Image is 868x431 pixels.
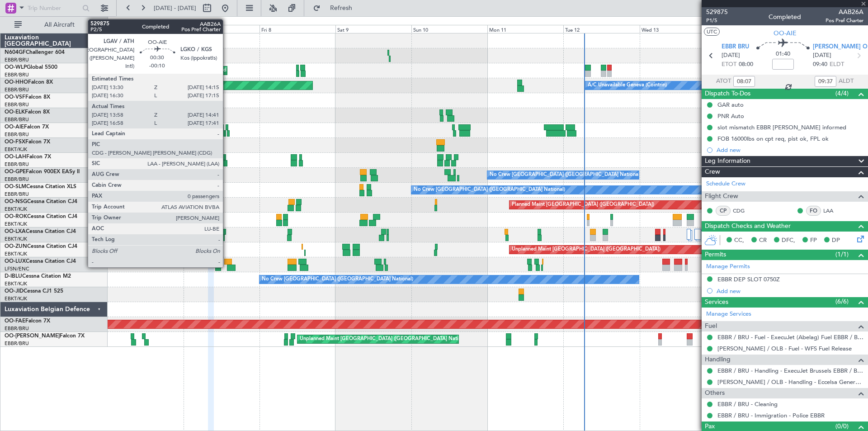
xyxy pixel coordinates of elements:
div: PNR Auto [717,112,744,120]
a: EBBR / BRU - Cleaning [717,400,778,408]
span: OO-FSX [5,139,25,145]
button: All Aircraft [10,18,98,32]
a: Manage Permits [706,262,750,271]
div: FOB 16000lbs on cpt req, pist ok, FPL ok [717,135,829,142]
a: EBKT/KJK [5,221,27,227]
a: OO-JIDCessna CJ1 525 [5,289,63,294]
div: Add new [717,146,863,154]
a: EBBR/BRU [5,131,29,138]
a: EBBR/BRU [5,325,29,332]
a: LFSN/ENC [5,265,29,272]
span: [DATE] [813,51,831,60]
span: EBBR BRU [722,43,749,52]
a: EBKT/KJK [5,251,27,257]
span: Flight Crew [705,191,738,202]
a: EBBR/BRU [5,57,29,63]
span: Services [705,297,728,308]
div: CP [716,206,731,216]
a: OO-AIEFalcon 7X [5,124,49,130]
a: LAA [823,207,844,215]
a: OO-ELKFalcon 8X [5,109,50,115]
div: No Crew [GEOGRAPHIC_DATA] ([GEOGRAPHIC_DATA] National) [414,183,565,197]
div: [DATE] [109,18,125,26]
div: Thu 7 [184,25,259,33]
button: Refresh [309,1,363,15]
span: ATOT [716,77,731,86]
div: Mon 11 [487,25,563,33]
span: ALDT [839,77,854,86]
div: Add new [717,287,863,295]
span: Fuel [705,321,717,332]
span: OO-GPE [5,169,26,175]
a: CDG [733,207,753,215]
span: 529875 [706,7,728,17]
a: OO-LUXCessna Citation CJ4 [5,259,76,264]
input: Trip Number [28,1,80,15]
span: OO-WLP [5,65,27,70]
div: Tue 12 [563,25,639,33]
a: EBBR / BRU - Fuel - ExecuJet (Abelag) Fuel EBBR / BRU [717,333,863,341]
div: A/C Unavailable Geneva (Cointrin) [588,79,667,92]
span: OO-AIE [5,124,24,130]
div: Wed 6 [107,25,183,33]
a: EBKT/KJK [5,280,27,287]
span: P1/5 [706,17,728,24]
div: FO [806,206,821,216]
span: OO-ROK [5,214,27,219]
span: OO-NSG [5,199,27,204]
div: slot mismatch EBBR [PERSON_NAME] informed [717,123,846,131]
div: Unplanned Maint [GEOGRAPHIC_DATA] ([GEOGRAPHIC_DATA] National) [300,332,470,346]
div: Planned Maint [GEOGRAPHIC_DATA] ([GEOGRAPHIC_DATA]) [512,198,654,212]
a: OO-ROKCessna Citation CJ4 [5,214,77,219]
span: Crew [705,167,720,177]
a: OO-FSXFalcon 7X [5,139,50,145]
a: OO-GPEFalcon 900EX EASy II [5,169,80,175]
div: Unplanned Maint [GEOGRAPHIC_DATA] ([GEOGRAPHIC_DATA]) [512,243,660,256]
span: OO-LXA [5,229,26,234]
span: OO-ZUN [5,244,27,249]
div: Completed [769,12,801,22]
div: No Crew [GEOGRAPHIC_DATA] ([GEOGRAPHIC_DATA] National) [262,273,413,286]
span: [DATE] - [DATE] [154,4,196,12]
span: 09:40 [813,60,827,69]
a: EBBR/BRU [5,116,29,123]
a: EBKT/KJK [5,236,27,242]
span: Refresh [322,5,360,11]
a: EBBR/BRU [5,101,29,108]
span: D-IBLU [5,274,22,279]
span: OO-[PERSON_NAME] [5,333,60,339]
a: D-IBLUCessna Citation M2 [5,274,71,279]
a: OO-LAHFalcon 7X [5,154,51,160]
span: Others [705,388,725,398]
span: Dispatch Checks and Weather [705,221,791,232]
a: OO-WLPGlobal 5500 [5,65,57,70]
span: AAB26A [826,7,863,17]
a: EBBR/BRU [5,176,29,183]
div: No Crew [GEOGRAPHIC_DATA] ([GEOGRAPHIC_DATA] National) [490,168,641,182]
a: OO-[PERSON_NAME]Falcon 7X [5,333,85,339]
span: [DATE] [722,51,740,60]
span: Leg Information [705,156,750,166]
span: (1/1) [835,250,849,259]
a: EBBR / BRU - Immigration - Police EBBR [717,412,825,419]
a: OO-NSGCessna Citation CJ4 [5,199,77,204]
span: OO-SLM [5,184,26,189]
span: OO-LAH [5,154,26,160]
div: Wed 13 [640,25,716,33]
span: CC, [734,236,744,245]
a: EBKT/KJK [5,146,27,153]
a: EBBR/BRU [5,191,29,198]
span: Handling [705,355,731,365]
span: OO-HHO [5,80,28,85]
div: Fri 8 [259,25,335,33]
span: ELDT [830,60,844,69]
a: EBKT/KJK [5,206,27,213]
div: Sat 9 [335,25,411,33]
button: UTC [704,28,720,36]
a: EBBR/BRU [5,86,29,93]
div: Sun 10 [411,25,487,33]
a: EBBR/BRU [5,161,29,168]
span: OO-LUX [5,259,26,264]
a: OO-SLMCessna Citation XLS [5,184,76,189]
span: (6/6) [835,297,849,306]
